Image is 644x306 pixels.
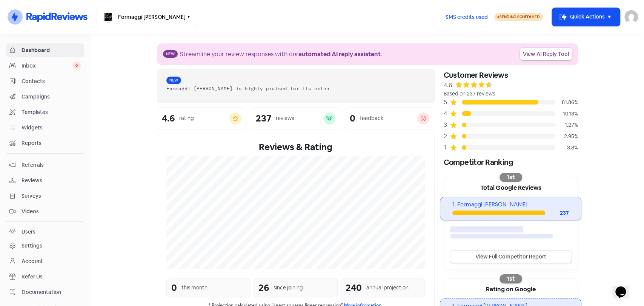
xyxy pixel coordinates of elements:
a: 4.6rating [157,108,246,129]
span: Widgets [22,124,81,132]
div: reviews [276,114,294,122]
a: Sending Scheduled [494,12,543,22]
div: Competitor Ranking [444,157,578,168]
span: SMS credits used [446,13,488,21]
span: Inbox [22,62,72,70]
a: Dashboard [6,43,84,57]
div: Customer Reviews [444,69,578,81]
a: Videos [6,205,84,218]
a: Referrals [6,158,84,172]
span: Videos [22,208,81,215]
div: 4 [444,109,450,118]
a: Users [6,225,84,239]
div: Rating on Google [444,279,578,298]
span: Campaigns [22,93,81,101]
span: Surveys [22,192,81,200]
div: annual projection [366,284,409,292]
div: 1. Formaggi [PERSON_NAME] [452,200,569,209]
div: 1st [500,173,522,182]
div: 1st [500,274,522,283]
a: 0feedback [345,108,434,129]
div: 0 [171,281,177,295]
a: Contacts [6,74,84,88]
span: Dashboard [22,46,81,54]
a: 237reviews [251,108,340,129]
div: 10.13% [555,110,578,118]
b: automated AI reply assistant [298,50,381,58]
img: User [624,10,638,24]
div: Settings [22,242,42,250]
span: Templates [22,108,81,116]
span: Contacts [22,77,81,85]
div: 2 [444,132,450,141]
div: 26 [258,281,269,295]
span: New [166,77,181,84]
span: Referrals [22,161,81,169]
a: Campaigns [6,90,84,104]
div: 3 [444,120,450,129]
a: Reviews [6,174,84,188]
a: SMS credits used [439,12,494,20]
div: Reviews & Rating [166,140,425,154]
div: rating [179,114,194,122]
div: Streamline your review responses with our . [180,50,382,59]
div: feedback [360,114,383,122]
div: Formaggi [PERSON_NAME] is highly praised for its exten [166,85,425,92]
span: Documentation [22,288,81,296]
div: 4.6 [162,114,175,123]
a: View Full Competitor Report [450,251,572,263]
a: View AI Reply Tool [520,48,572,60]
a: Account [6,254,84,268]
div: 240 [346,281,362,295]
div: 4.6 [444,81,452,90]
div: 81.86% [555,98,578,106]
button: Formaggi [PERSON_NAME] [97,7,198,27]
iframe: chat widget [612,276,636,298]
span: New [163,50,178,58]
div: 237 [256,114,271,123]
div: Total Google Reviews [444,177,578,197]
div: 3.8% [555,144,578,152]
a: Refer Us [6,270,84,284]
span: 0 [72,62,81,69]
a: Widgets [6,121,84,135]
div: since joining [274,284,303,292]
span: Refer Us [22,273,81,281]
div: 1.27% [555,121,578,129]
a: Documentation [6,285,84,299]
div: 0 [350,114,355,123]
div: 2.95% [555,132,578,140]
a: Surveys [6,189,84,203]
div: 1 [444,143,450,152]
div: Account [22,257,43,265]
span: Reports [22,139,81,147]
span: Sending Scheduled [500,14,540,19]
a: Inbox 0 [6,59,84,73]
a: Reports [6,136,84,150]
span: Reviews [22,177,81,185]
div: this month [181,284,207,292]
div: 237 [545,209,569,217]
div: 5 [444,98,450,107]
div: Based on 237 reviews [444,90,578,98]
div: Users [22,228,35,236]
a: Settings [6,239,84,253]
button: Quick Actions [552,8,620,26]
a: Templates [6,105,84,119]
